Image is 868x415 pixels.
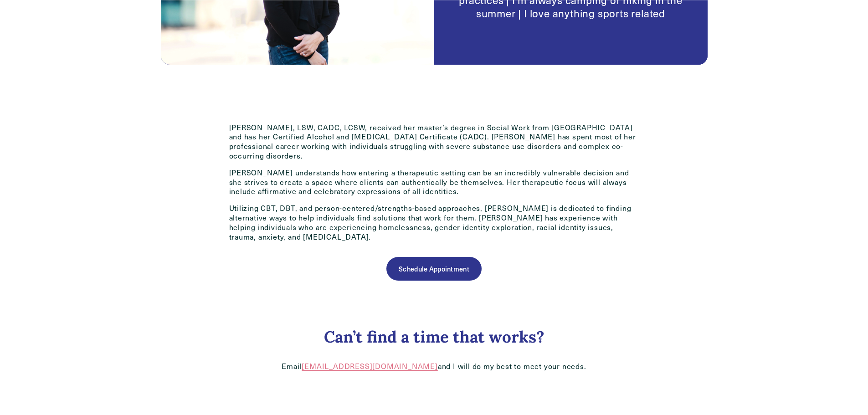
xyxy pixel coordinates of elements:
[229,204,639,241] p: Utilizing CBT, DBT, and person-centered/strengths-based approaches, [PERSON_NAME] is dedicated to...
[229,327,639,347] h3: Can’t find a time that works?
[386,257,481,281] a: Schedule Appointment
[229,168,639,196] p: [PERSON_NAME] understands how entering a therapeutic setting can be an incredibly vulnerable deci...
[302,361,437,371] a: [EMAIL_ADDRESS][DOMAIN_NAME]
[229,362,639,371] p: Email and I will do my best to meet your needs.
[229,123,639,161] p: [PERSON_NAME], LSW, CADC, LCSW, received her master’s degree in Social Work from [GEOGRAPHIC_DATA...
